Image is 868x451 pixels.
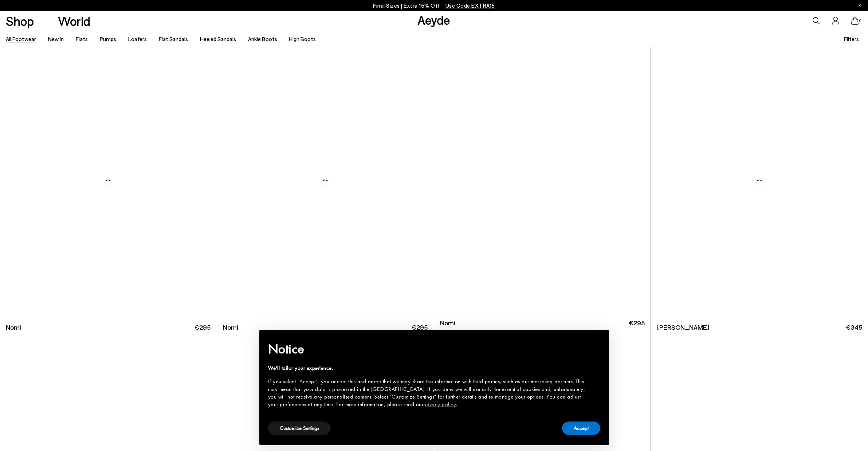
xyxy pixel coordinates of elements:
a: Flat Sandals [159,36,188,42]
a: World [58,15,90,27]
span: €295 [629,318,645,337]
a: Heeled Sandals [200,36,236,42]
a: All Footwear [6,36,36,42]
span: Nomi [6,323,21,332]
span: €295 [195,323,211,332]
button: Customize Settings [268,421,331,435]
a: 0 [851,17,859,25]
a: Nomi 36 37 38 39 40 41 42 + €295 [434,319,651,336]
span: 0 [859,19,862,23]
a: Next slide Previous slide [434,47,651,319]
a: privacy policy [423,401,456,408]
button: Accept [562,421,600,435]
img: Nomi Ruched Flats [434,47,651,319]
p: Final Sizes | Extra 15% Off [373,1,495,10]
button: Close this notice [589,332,606,349]
a: [PERSON_NAME] €345 [651,319,868,336]
span: Filters [844,36,859,42]
span: €345 [846,323,862,332]
a: Ankle Boots [248,36,277,42]
div: We'll tailor your experience. [268,364,589,372]
span: × [595,335,600,346]
h2: Notice [268,340,589,358]
span: [PERSON_NAME] [657,323,709,332]
div: 1 / 6 [434,47,651,319]
a: Shop [6,15,34,27]
div: If you select "Accept", you accept this and agree that we may share this information with third p... [268,378,589,408]
a: Aeyde [417,12,450,27]
span: €295 [412,323,428,332]
img: Nomi Ruched Flats [217,47,434,319]
a: Flats [76,36,88,42]
img: Narissa Ruched Pumps [651,47,868,319]
span: Nomi [223,323,238,332]
span: Navigate to /collections/ss25-final-sizes [445,2,495,9]
a: High Boots [289,36,316,42]
a: Loafers [128,36,147,42]
a: New In [48,36,64,42]
a: Pumps [100,36,116,42]
span: Nomi [440,318,455,328]
a: Nomi €295 [217,319,434,336]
